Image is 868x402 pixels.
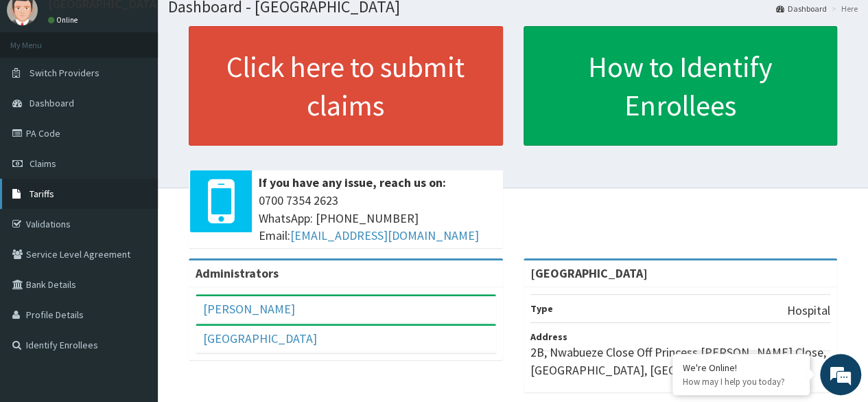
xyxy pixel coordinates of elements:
a: [EMAIL_ADDRESS][DOMAIN_NAME] [290,227,479,243]
a: [GEOGRAPHIC_DATA] [203,331,317,346]
span: Claims [30,157,56,170]
div: We're Online! [683,361,799,374]
p: Hospital [787,302,830,320]
b: If you have any issue, reach us on: [259,175,446,190]
span: Tariffs [30,188,54,200]
div: Minimize live chat window [225,7,258,40]
span: 0700 7354 2623 WhatsApp: [PHONE_NUMBER] Email: [259,192,496,245]
p: How may I help you today? [683,376,799,388]
img: d_794563401_company_1708531726252_794563401 [25,69,56,103]
b: Administrators [196,265,279,281]
textarea: Type your message and hit 'Enter' [7,261,261,309]
div: Chat with us now [71,77,231,95]
span: We're online! [80,116,189,255]
strong: [GEOGRAPHIC_DATA] [530,265,648,281]
span: Switch Providers [30,67,99,79]
p: 2B, Nwabueze Close Off Princess [PERSON_NAME] Close, [GEOGRAPHIC_DATA], [GEOGRAPHIC_DATA]. [530,344,831,379]
b: Type [530,302,553,315]
a: Online [48,15,81,25]
a: Click here to submit claims [189,26,503,146]
b: Address [530,331,567,343]
span: Dashboard [30,97,74,109]
a: [PERSON_NAME] [203,301,295,317]
a: Dashboard [776,3,827,14]
li: Here [828,3,858,14]
a: How to Identify Enrollees [524,26,838,146]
